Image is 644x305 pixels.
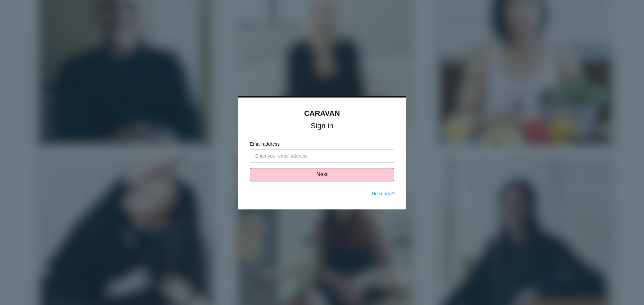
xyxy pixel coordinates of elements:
a: Need help? [372,191,394,196]
a: CARAVAN [304,109,340,118]
button: Next [250,168,394,181]
h1: Sign in [250,123,394,129]
label: Email address [250,141,394,148]
input: Enter your email address [250,149,394,163]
